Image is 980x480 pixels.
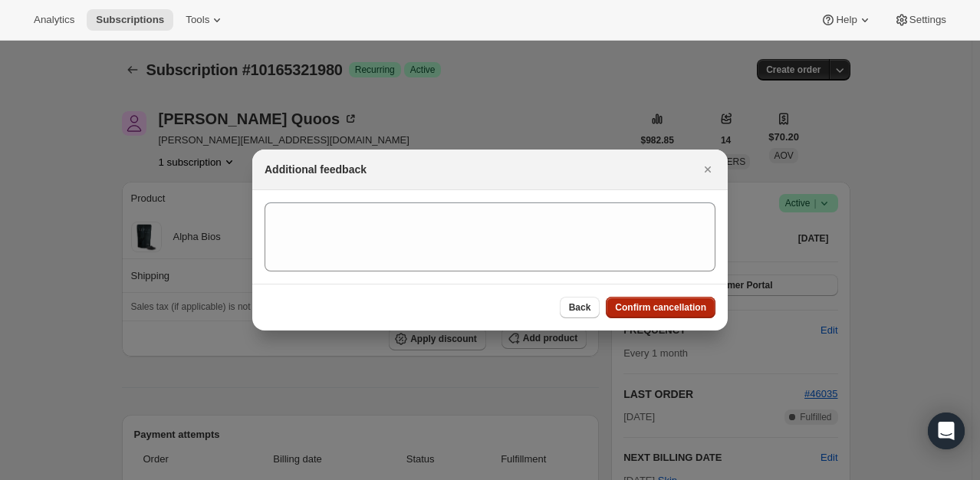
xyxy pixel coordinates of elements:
span: Subscriptions [96,14,164,26]
span: Tools [186,14,209,26]
button: Settings [885,9,955,31]
h2: Additional feedback [265,162,367,177]
button: Confirm cancellation [606,297,715,318]
button: Close [697,159,719,180]
span: Settings [909,14,946,26]
div: Open Intercom Messenger [928,413,965,449]
button: Subscriptions [87,9,173,31]
span: Back [569,301,591,314]
button: Back [560,297,600,318]
button: Tools [176,9,234,31]
button: Help [811,9,881,31]
span: Analytics [34,14,74,26]
span: Help [836,14,857,26]
button: Analytics [25,9,84,31]
span: Confirm cancellation [615,301,706,314]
